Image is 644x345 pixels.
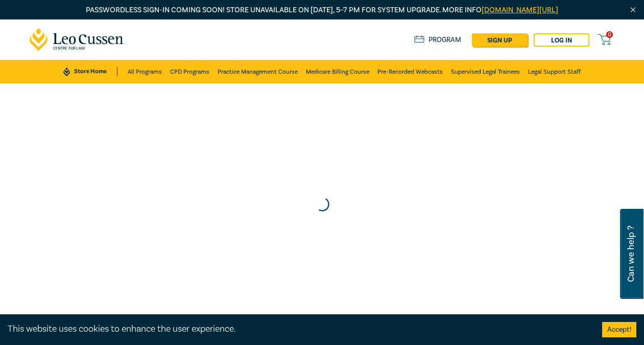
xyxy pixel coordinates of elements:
a: Medicare Billing Course [306,60,369,83]
img: Close [629,6,637,14]
a: Pre-Recorded Webcasts [377,60,443,83]
a: Program [414,35,462,45]
a: All Programs [128,60,162,83]
div: This website uses cookies to enhance the user experience. [8,322,587,336]
a: Practice Management Course [218,60,298,83]
a: CPD Programs [170,60,209,83]
a: Legal Support Staff [528,60,581,83]
button: Accept cookies [602,322,636,337]
a: [DOMAIN_NAME][URL] [482,5,558,15]
p: Passwordless sign-in coming soon! Store unavailable on [DATE], 5–7 PM for system upgrade. More info [30,5,615,16]
a: Supervised Legal Trainees [451,60,520,83]
a: sign up [472,33,528,47]
span: 0 [606,31,613,38]
span: Can we help ? [626,215,636,293]
a: Store Home [63,67,117,76]
a: Log in [534,33,589,47]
